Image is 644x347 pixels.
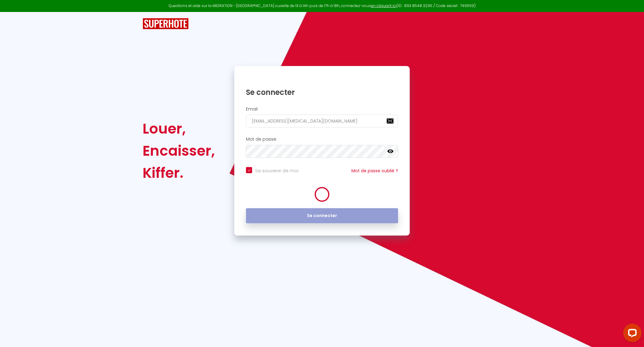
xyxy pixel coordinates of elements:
[143,162,215,184] div: Kiffer.
[371,3,397,8] a: en cliquant ici
[246,107,398,112] h2: Email
[246,88,398,97] h1: Se connecter
[351,168,398,174] a: Mot de passe oublié ?
[143,18,189,29] img: SuperHote logo
[143,118,215,140] div: Louer,
[618,321,644,347] iframe: LiveChat chat widget
[246,137,398,142] h2: Mot de passe
[246,208,398,224] button: Se connecter
[246,115,398,127] input: Ton Email
[143,140,215,162] div: Encaisser,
